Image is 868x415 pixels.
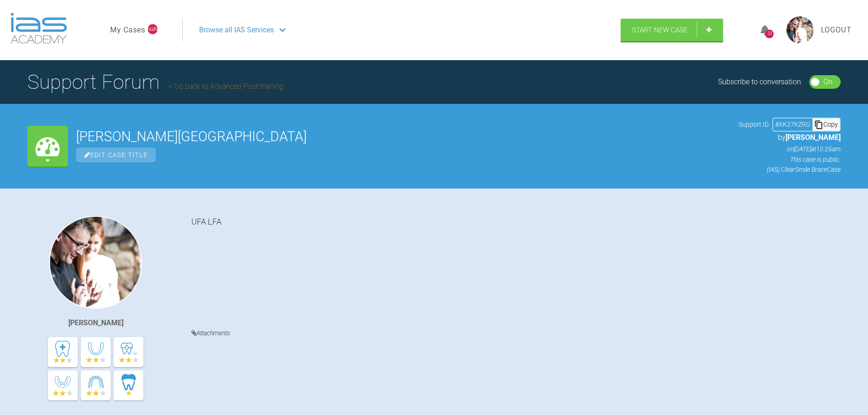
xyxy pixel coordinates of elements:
span: [PERSON_NAME] [786,133,841,142]
div: Copy [812,118,840,130]
div: UFA LFA [191,216,841,314]
p: (IAS) ClearSmile Brace Case [739,164,841,174]
div: On [823,76,832,88]
div: 33 [765,30,774,38]
span: Edit Case Title [76,148,156,163]
span: Start New Case [632,26,688,34]
h2: [PERSON_NAME][GEOGRAPHIC_DATA] [76,130,730,143]
div: # XK27KZRG [773,119,812,129]
a: Go back to Advanced Post-training [169,82,283,91]
span: NaN [148,24,158,34]
img: profile.png [786,16,814,44]
h1: Support Forum [27,66,283,98]
a: Start New Case [621,19,723,41]
p: This case is public. [739,154,841,164]
img: logo-light.3e3ef733.png [10,13,67,44]
div: Subscribe to conversation [718,76,801,88]
div: [PERSON_NAME] [68,317,123,329]
span: Browse all IAS Services [199,24,274,36]
a: Logout [821,24,852,36]
img: Grant McAree [49,216,142,309]
h4: Attachments [191,328,841,339]
a: My Cases [110,24,145,36]
p: by [739,132,841,143]
p: on [DATE] at 10:25am [739,144,841,154]
span: Support ID [739,119,769,129]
